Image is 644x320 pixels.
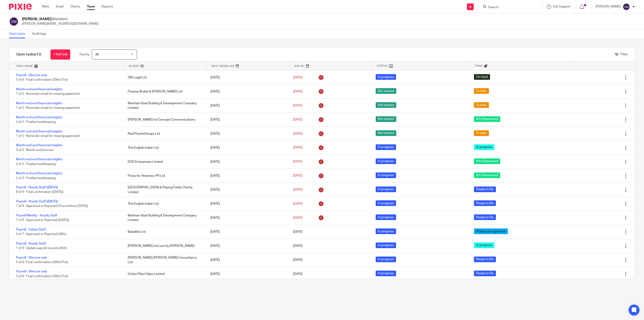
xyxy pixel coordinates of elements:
img: svg%3E [623,3,630,10]
div: [DATE] [206,269,288,279]
span: Waiting for signature [474,228,508,234]
span: 1 of 9 · Update payroll records (25th) [16,247,67,250]
span: To start [474,130,489,136]
p: Due by [79,52,89,57]
div: [DATE] [206,101,288,110]
span: [DATE] [293,272,303,276]
span: [DATE] [293,76,303,79]
a: Month end and financial insights [16,116,62,119]
span: In progress [376,200,396,206]
span: In progress [376,242,396,248]
a: Audit logs [32,29,50,38]
a: Payroll - Hourly Staff ([DATE]) [16,200,58,203]
a: Payroll - Director only [16,256,47,259]
a: Payroll - Salary Staff [16,228,46,231]
span: Not started [376,130,396,136]
a: Payroll - Director only [16,74,47,77]
span: Tags [475,64,483,68]
span: 5 of 6 · Final confirmation (30th/31st) [16,275,68,278]
span: [DATE] [293,258,303,262]
span: In progress [376,257,396,262]
span: [DATE] [293,230,303,233]
a: Team [87,4,95,9]
span: To start [474,88,489,94]
a: Reports [102,4,113,9]
span: In progress [474,144,494,150]
a: Payroll - Director only [16,270,47,273]
span: [DATE] [293,132,303,135]
span: Not started [376,116,396,122]
span: All [95,53,99,56]
a: Month end and financial insights [16,172,62,175]
span: [DATE] [293,244,303,247]
span: Filter [621,53,628,56]
span: (Member) [51,17,68,21]
div: The English Indian Ltd [123,199,206,208]
span: Info Requested [474,158,500,164]
div: [DATE] [206,199,288,208]
span: Not started [376,88,396,94]
a: Month end and financial insights [16,158,62,161]
span: On Hold [474,74,490,80]
span: 2 of 5 · Finalise bookkeeping [16,177,56,180]
div: [DATE] [206,73,288,82]
span: Ready to file [474,200,496,206]
div: [DATE] [206,213,288,222]
img: Pixie [9,4,32,10]
div: Finesse Brides & [PERSON_NAME] Ltd [123,87,206,96]
a: Payroll - Hourly Staff [16,242,46,245]
div: [DATE] [206,87,288,96]
a: Month end and financial insights [16,88,62,91]
div: [DATE] [206,171,288,180]
span: Info Requested [474,116,500,122]
a: Clients [70,4,80,9]
span: [DATE] [293,104,303,107]
p: [PERSON_NAME][EMAIL_ADDRESS][DOMAIN_NAME] [22,22,99,26]
span: 5 of 6 · Final confirmation (30th/31st) [16,78,68,82]
div: Online Plant Sales Limited [123,269,206,279]
span: In progress [376,187,396,192]
span: Ready to file [474,257,496,262]
span: 8 of 9 · Final confirmation ([DATE]) [16,191,63,194]
a: Email [56,4,63,9]
span: 3 of 5 · Month end process [16,148,54,152]
span: Get Support [553,5,570,8]
a: Work [42,4,49,9]
div: The English Indian Ltd [123,143,206,152]
div: Red Physiotherapy Ltd [123,129,206,138]
h1: Open tasks [16,52,41,57]
span: Ready to file [474,214,496,220]
span: Ready to file [474,271,496,276]
span: 1 of 5 · Reminder email for missing paperwork [16,134,80,138]
div: DCD Enterprises Limited [123,157,206,166]
span: [DATE] [293,188,303,191]
span: 5 of 7 · Approved or Rejected (28th) [16,233,66,236]
span: 7 of 9 · Approved or Rejected ([DATE]) [16,218,69,222]
a: Payroll - Hourly Staff ([DATE]) [16,186,58,189]
span: In progress [474,242,494,248]
span: (42) [35,53,41,56]
span: Status [377,64,388,68]
span: [DATE] [293,174,303,177]
span: 7 of 9 · Approved or Rejected (Thurs before [DATE]) [16,205,88,208]
div: [DATE] [206,185,288,194]
span: [DATE] [293,202,303,205]
span: In progress [376,172,396,178]
a: + Add task [50,49,70,60]
span: In progress [376,228,396,234]
div: [PERSON_NAME] [PERSON_NAME] Consultancy Ltd [123,253,206,267]
span: Not started [376,102,396,108]
span: In progress [376,271,396,276]
p: [PERSON_NAME] [596,4,620,9]
a: Month end and financial insights [16,130,62,133]
span: [DATE] [293,146,303,149]
div: [DATE] [206,115,288,124]
a: Month end and financial insights [16,102,62,105]
span: [DATE] [293,160,303,163]
div: [DATE] [206,157,288,166]
span: 5 of 6 · Final confirmation (30th/31st) [16,261,68,264]
span: Info Requested [474,172,500,178]
div: [PERSON_NAME] t/a Concept Communications [123,115,206,124]
div: Martham Boat Building & Development Company Limited [123,211,206,225]
span: In progress [376,158,396,164]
